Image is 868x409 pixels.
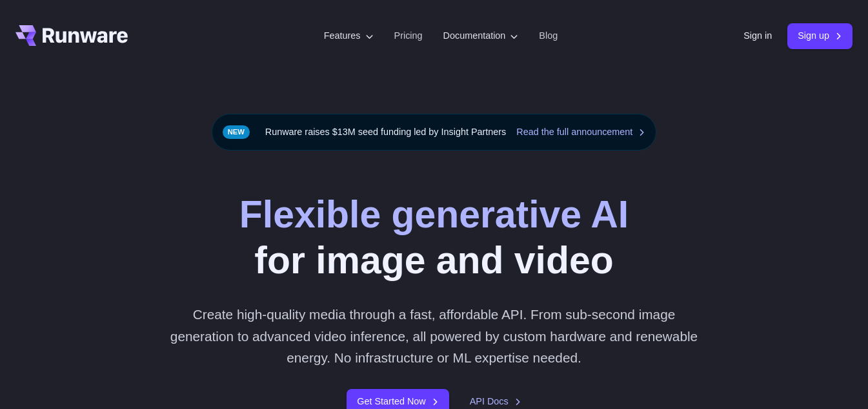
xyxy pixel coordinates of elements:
[212,114,657,151] div: Runware raises $13M seed funding led by Insight Partners
[470,394,521,409] a: API Docs
[516,125,645,140] a: Read the full announcement
[15,25,128,46] a: Go to /
[239,192,629,283] h1: for image and video
[787,23,853,48] a: Sign up
[394,28,423,43] a: Pricing
[443,28,519,43] label: Documentation
[239,193,629,235] strong: Flexible generative AI
[166,304,701,368] p: Create high-quality media through a fast, affordable API. From sub-second image generation to adv...
[539,28,558,43] a: Blog
[743,28,772,43] a: Sign in
[324,28,374,43] label: Features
